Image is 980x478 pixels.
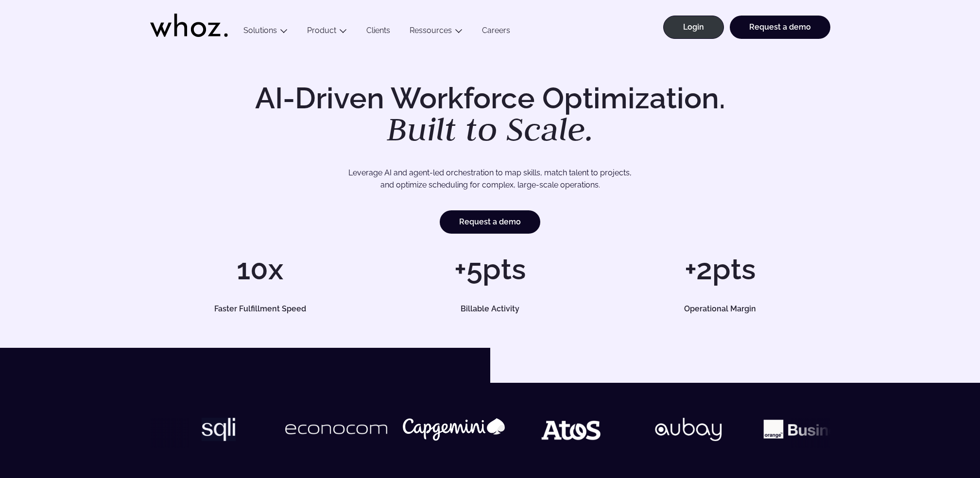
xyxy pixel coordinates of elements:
a: Ressources [410,26,452,35]
em: Built to Scale. [387,107,594,150]
button: Ressources [400,26,472,39]
a: Login [663,16,724,39]
h1: 10x [150,255,370,284]
h5: Operational Margin [621,305,819,313]
a: Careers [472,26,520,39]
h1: +5pts [380,255,600,284]
a: Request a demo [730,16,830,39]
p: Leverage AI and agent-led orchestration to map skills, match talent to projects, and optimize sch... [184,167,796,191]
h1: +2pts [610,255,830,284]
a: Request a demo [440,210,540,234]
a: Product [307,26,336,35]
h5: Billable Activity [391,305,589,313]
a: Clients [357,26,400,39]
button: Solutions [234,26,297,39]
button: Product [297,26,357,39]
h5: Faster Fulfillment Speed [161,305,359,313]
h1: AI-Driven Workforce Optimization. [241,84,739,146]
